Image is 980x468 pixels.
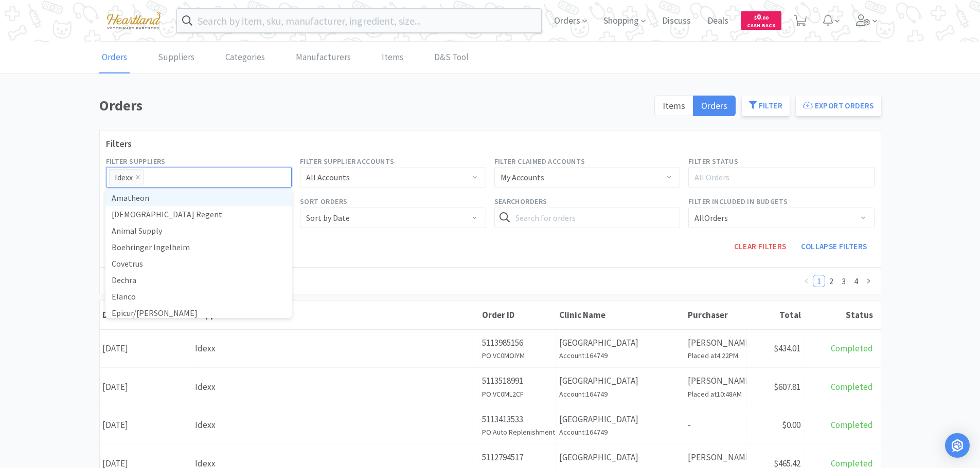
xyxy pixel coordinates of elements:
[727,236,794,257] button: Clear Filters
[945,433,970,458] div: Open Intercom Messenger
[482,426,554,438] h6: PO: Auto Replenishment Order
[105,222,292,239] li: Animal Supply
[105,190,292,206] li: Amatheon
[754,12,769,22] span: 0
[279,293,286,299] i: icon: check
[105,239,292,255] li: Boehringer Ingelheim
[774,343,800,354] span: $434.01
[300,196,347,207] label: Sort Orders
[177,9,542,32] input: Search by item, sku, manufacturer, ingredient, size...
[694,208,728,228] div: All Orders
[688,336,744,350] p: [PERSON_NAME]
[701,100,727,111] span: Orders
[293,42,353,73] a: Manufacturers
[688,350,744,361] h6: Placed at 4:22PM
[279,310,286,316] i: icon: check
[813,275,825,287] li: 1
[559,336,682,350] p: [GEOGRAPHIC_DATA]
[741,7,781,34] a: $0.00Cash Back
[482,374,554,388] p: 5113518991
[688,374,744,388] p: [PERSON_NAME]
[742,96,790,116] button: Filter
[482,309,554,321] div: Order ID
[279,260,286,267] i: icon: check
[688,156,738,167] label: Filter Status
[796,96,881,116] button: Export Orders
[782,419,800,430] span: $0.00
[195,342,476,355] div: Idexx
[100,412,192,438] div: [DATE]
[831,381,873,392] span: Completed
[494,156,585,167] label: Filter Claimed Accounts
[306,167,350,187] div: All Accounts
[559,374,682,388] p: [GEOGRAPHIC_DATA]
[105,288,292,305] li: Elanco
[306,208,350,228] div: Sort by Date
[658,16,695,26] a: Discuss
[279,244,286,250] i: icon: check
[559,350,682,361] h6: Account: 164749
[806,309,873,321] div: Status
[279,195,286,201] i: icon: check
[850,275,862,287] a: 4
[482,413,554,426] p: 5113413533
[825,275,838,287] li: 2
[559,309,683,321] div: Clinic Name
[750,309,801,321] div: Total
[105,255,292,272] li: Covetrus
[663,100,685,111] span: Items
[831,343,873,354] span: Completed
[494,196,547,207] label: Search Orders
[688,451,744,464] p: [PERSON_NAME]
[223,42,268,73] a: Categories
[838,275,849,287] a: 3
[99,6,168,34] img: cad7bdf275c640399d9c6e0c56f98fd2_10.png
[105,305,292,321] li: Epicur/[PERSON_NAME]
[688,196,788,207] label: Filter Included in Budgets
[102,309,190,321] div: Date
[300,156,395,167] label: Filter Supplier Accounts
[482,451,554,464] p: 5112794517
[694,172,859,182] div: All Orders
[703,16,733,26] a: Deals
[831,419,873,430] span: Completed
[794,236,875,257] button: Collapse Filters
[862,275,875,287] li: Next Page
[432,42,471,73] a: D&S Tool
[559,388,682,400] h6: Account: 164749
[155,42,197,73] a: Suppliers
[106,137,875,152] h3: Filters
[100,335,192,362] div: [DATE]
[494,208,681,228] input: Search for orders
[813,275,825,287] a: 1
[688,388,744,400] h6: Placed at 10:48AM
[559,426,682,438] h6: Account: 164749
[838,275,850,287] li: 3
[865,278,871,284] i: icon: right
[804,278,810,284] i: icon: left
[754,14,757,21] span: $
[109,169,144,185] li: Idexx
[501,167,544,187] div: My Accounts
[195,380,476,394] div: Idexx
[115,170,133,185] div: Idexx
[279,211,286,217] i: icon: check
[100,374,192,400] div: [DATE]
[482,336,554,350] p: 5113985156
[279,228,286,234] i: icon: check
[559,413,682,426] p: [GEOGRAPHIC_DATA]
[99,42,130,73] a: Orders
[279,277,286,283] i: icon: check
[195,418,476,432] div: Idexx
[99,94,648,117] h1: Orders
[195,309,477,321] div: Supplier
[774,381,800,392] span: $607.81
[800,275,813,287] li: Previous Page
[105,206,292,222] li: [DEMOGRAPHIC_DATA] Regent
[850,275,862,287] li: 4
[105,272,292,288] li: Dechra
[482,350,554,361] h6: PO: VC0MOIYM
[688,309,744,321] div: Purchaser
[106,156,166,167] label: Filter Suppliers
[482,388,554,400] h6: PO: VC0ML2CF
